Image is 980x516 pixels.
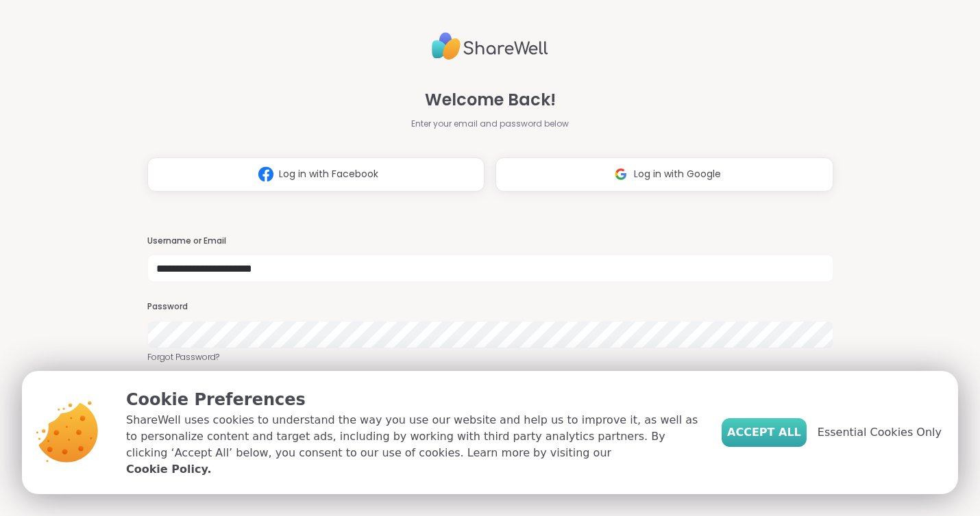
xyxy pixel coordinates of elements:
[253,162,279,187] img: ShareWell Logomark
[425,88,556,112] span: Welcome Back!
[432,27,548,66] img: ShareWell Logo
[634,167,721,181] span: Log in with Google
[126,387,700,412] p: Cookie Preferences
[608,162,634,187] img: ShareWell Logomark
[818,424,942,441] span: Essential Cookies Only
[411,118,569,130] span: Enter your email and password below
[495,157,833,192] button: Log in with Google
[126,461,211,478] a: Cookie Policy.
[147,351,833,363] a: Forgot Password?
[147,235,833,247] h3: Username or Email
[722,418,807,447] button: Accept All
[279,167,378,181] span: Log in with Facebook
[147,301,833,313] h3: Password
[727,424,801,441] span: Accept All
[126,412,700,478] p: ShareWell uses cookies to understand the way you use our website and help us to improve it, as we...
[147,157,485,192] button: Log in with Facebook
